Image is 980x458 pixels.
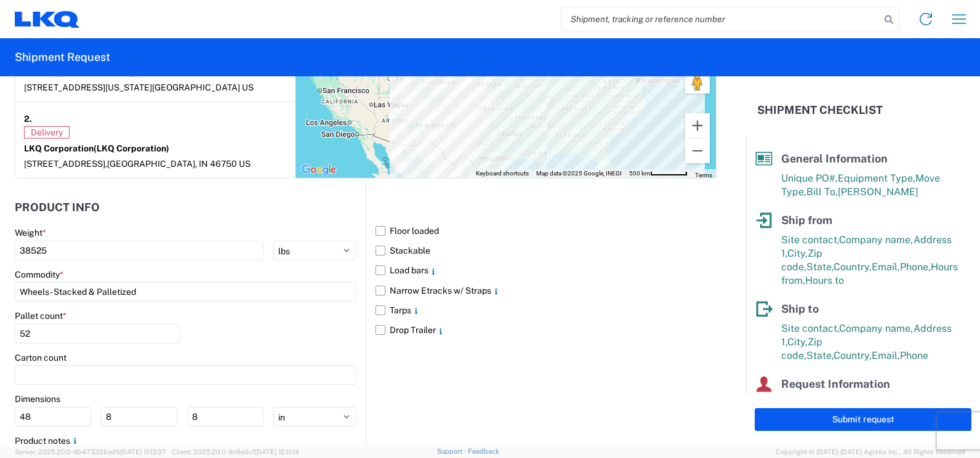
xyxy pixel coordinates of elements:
[15,352,66,363] label: Carton count
[833,261,872,273] span: Country,
[101,407,177,427] input: W
[15,201,100,214] h2: Product Info
[805,275,844,286] span: Hours to
[152,82,254,92] span: [GEOGRAPHIC_DATA] US
[685,69,710,94] button: Drag Pegman onto the map to open Street View
[24,82,152,92] span: [STREET_ADDRESS][US_STATE]
[376,221,717,241] label: Floor loaded
[787,336,808,348] span: City,
[685,113,710,138] button: Zoom in
[376,281,717,300] label: Narrow Etracks w/ Straps
[838,172,915,184] span: Equipment Type,
[872,350,900,361] span: Email,
[839,234,914,246] span: Company name,
[781,214,832,227] span: Ship from
[187,407,263,427] input: H
[468,448,499,455] a: Feedback
[437,448,468,455] a: Support
[900,261,931,273] span: Phone,
[872,261,900,273] span: Email,
[806,261,833,273] span: State,
[776,446,965,457] span: Copyright © [DATE]-[DATE] Agistix Inc., All Rights Reserved
[781,377,890,390] span: Request Information
[94,143,169,153] span: (LKQ Corporation)
[561,7,880,31] input: Shipment, tracking or reference number
[833,350,872,361] span: Country,
[781,234,839,246] span: Site contact,
[15,407,91,427] input: L
[120,448,166,456] span: [DATE] 11:13:37
[629,170,650,177] span: 500 km
[172,448,299,456] span: Client: 2025.20.0-8c6e0cf
[781,323,839,334] span: Site contact,
[299,162,339,178] a: Open this area in Google Maps (opens a new window)
[15,227,46,238] label: Weight
[536,170,622,177] span: Map data ©2025 Google, INEGI
[838,186,918,198] span: [PERSON_NAME]
[900,350,928,361] span: Phone
[24,126,70,139] span: Delivery
[806,350,833,361] span: State,
[107,159,251,169] span: [GEOGRAPHIC_DATA], IN 46750 US
[376,300,717,320] label: Tarps
[755,408,971,431] button: Submit request
[15,393,60,404] label: Dimensions
[376,241,717,260] label: Stackable
[24,111,32,126] strong: 2.
[781,152,888,165] span: General Information
[24,143,169,153] strong: LKQ Corporation
[781,172,838,184] span: Unique PO#,
[15,269,63,280] label: Commodity
[255,448,299,456] span: [DATE] 12:11:14
[15,448,166,456] span: Server: 2025.20.0-db47332bad5
[15,310,66,321] label: Pallet count
[695,172,712,179] a: Terms
[15,50,110,65] h2: Shipment Request
[806,186,838,198] span: Bill To,
[15,435,80,446] label: Product notes
[476,169,529,178] button: Keyboard shortcuts
[839,323,914,334] span: Company name,
[781,302,819,315] span: Ship to
[299,162,339,178] img: Google
[24,159,107,169] span: [STREET_ADDRESS],
[685,139,710,163] button: Zoom out
[376,320,717,340] label: Drop Trailer
[625,169,691,178] button: Map Scale: 500 km per 57 pixels
[787,247,808,259] span: City,
[376,260,717,280] label: Load bars
[757,103,883,118] h2: Shipment Checklist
